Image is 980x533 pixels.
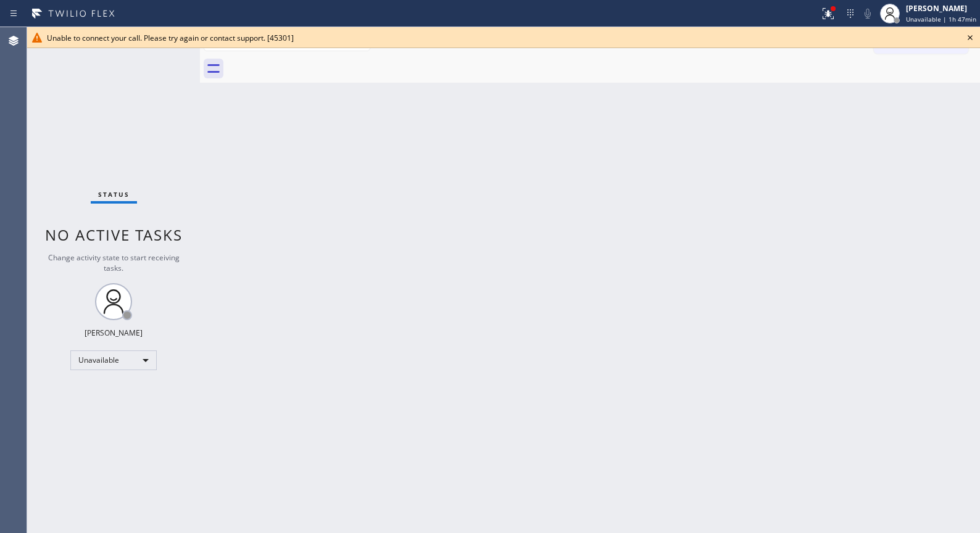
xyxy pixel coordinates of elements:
[906,3,976,14] div: [PERSON_NAME]
[85,328,143,338] div: [PERSON_NAME]
[47,33,294,43] span: Unable to connect your call. Please try again or contact support. [45301]
[859,5,876,22] button: Mute
[70,350,157,370] div: Unavailable
[45,225,183,245] span: No active tasks
[906,15,976,23] span: Unavailable | 1h 47min
[48,252,180,273] span: Change activity state to start receiving tasks.
[98,190,130,199] span: Status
